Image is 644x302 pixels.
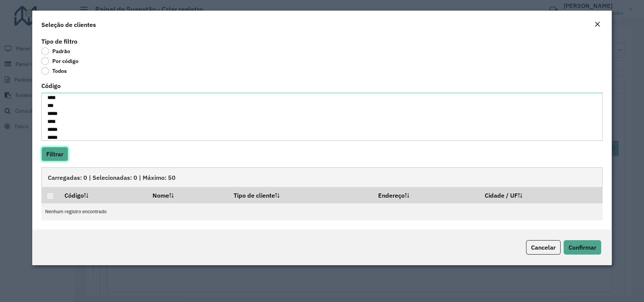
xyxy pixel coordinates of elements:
[59,187,147,203] th: Código
[41,203,603,220] td: Nenhum registro encontrado
[41,167,603,187] div: Carregadas: 0 | Selecionadas: 0 | Máximo: 50
[41,37,77,46] label: Tipo de filtro
[41,81,61,90] label: Código
[531,244,556,251] span: Cancelar
[526,240,561,255] button: Cancelar
[373,187,479,203] th: Endereço
[41,57,79,65] label: Por código
[41,47,70,55] label: Padrão
[41,67,67,75] label: Todos
[41,147,68,161] button: Filtrar
[592,20,603,30] button: Close
[479,187,602,203] th: Cidade / UF
[147,187,228,203] th: Nome
[569,244,596,251] span: Confirmar
[228,187,373,203] th: Tipo de cliente
[594,21,600,27] em: Fechar
[41,20,96,29] h4: Seleção de clientes
[564,240,601,255] button: Confirmar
